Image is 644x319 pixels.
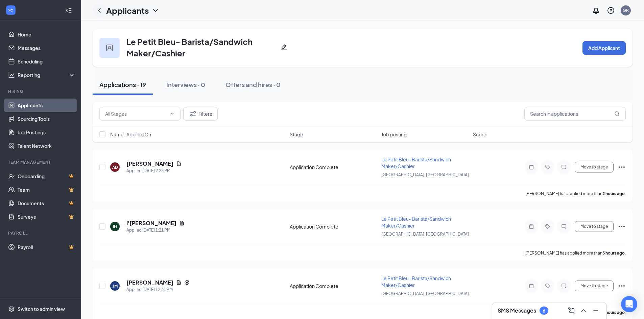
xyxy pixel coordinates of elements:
[106,5,149,16] h1: Applicants
[8,88,74,94] div: Hiring
[575,221,614,232] button: Move to stage
[602,250,625,256] b: 3 hours ago
[527,283,535,289] svg: Note
[560,283,568,289] svg: ChatInactive
[290,164,377,170] div: Application Complete
[281,44,287,51] svg: Pencil
[618,163,626,171] svg: Ellipses
[18,55,75,68] a: Scheduling
[578,305,589,316] button: ChevronUp
[18,28,75,41] a: Home
[18,41,75,55] a: Messages
[8,230,74,236] div: Payroll
[590,305,601,316] button: Minimize
[543,308,545,314] div: 6
[498,307,536,314] h3: SMS Messages
[18,72,76,78] div: Reporting
[126,160,173,167] h5: [PERSON_NAME]
[602,191,625,196] b: 2 hours ago
[290,223,377,230] div: Application Complete
[381,232,469,237] span: [GEOGRAPHIC_DATA], [GEOGRAPHIC_DATA]
[18,183,75,196] a: TeamCrown
[575,162,614,172] button: Move to stage
[579,307,588,315] svg: ChevronUp
[544,224,552,229] svg: Tag
[18,126,75,139] a: Job Postings
[126,286,190,293] div: Applied [DATE] 12:31 PM
[183,107,218,121] button: Filter Filters
[525,191,626,196] p: [PERSON_NAME] has applied more than .
[381,156,451,169] span: Le Petit Bleu- Barista/Sandwich Maker/Cashier
[607,6,615,15] svg: QuestionInfo
[18,139,75,153] a: Talent Network
[544,164,552,170] svg: Tag
[527,164,535,170] svg: Note
[18,305,65,312] div: Switch to admin view
[523,250,626,256] p: I'[PERSON_NAME] has applied more than .
[582,41,626,55] button: Add Applicant
[602,310,625,315] b: 4 hours ago
[169,111,175,116] svg: ChevronDown
[126,227,185,234] div: Applied [DATE] 1:21 PM
[566,305,577,316] button: ComposeMessage
[179,220,185,226] svg: Document
[18,112,75,126] a: Sourcing Tools
[618,222,626,231] svg: Ellipses
[381,275,451,288] span: Le Petit Bleu- Barista/Sandwich Maker/Cashier
[126,219,176,227] h5: I'[PERSON_NAME]
[113,224,117,230] div: IH
[381,216,451,229] span: Le Petit Bleu- Barista/Sandwich Maker/Cashier
[105,110,167,117] input: All Stages
[99,80,146,89] div: Applications · 19
[65,7,72,14] svg: Collapse
[8,159,74,165] div: Team Management
[621,296,637,312] div: Open Intercom Messenger
[618,282,626,290] svg: Ellipses
[290,131,303,138] span: Stage
[8,305,15,312] svg: Settings
[623,7,629,13] div: GR
[151,6,160,15] svg: ChevronDown
[112,164,118,170] div: AD
[527,224,535,229] svg: Note
[18,169,75,183] a: OnboardingCrown
[18,99,75,112] a: Applicants
[176,280,182,285] svg: Document
[567,307,575,315] svg: ComposeMessage
[225,80,281,89] div: Offers and hires · 0
[106,45,113,51] img: user icon
[126,167,182,174] div: Applied [DATE] 2:28 PM
[575,281,614,291] button: Move to stage
[7,7,14,14] svg: WorkstreamLogo
[113,283,118,289] div: JM
[189,110,197,118] svg: Filter
[126,36,278,59] h3: Le Petit Bleu- Barista/Sandwich Maker/Cashier
[544,283,552,289] svg: Tag
[18,240,75,254] a: PayrollCrown
[290,283,377,289] div: Application Complete
[614,111,620,116] svg: MagnifyingGlass
[18,196,75,210] a: DocumentsCrown
[184,280,190,285] svg: Reapply
[473,131,486,138] span: Score
[381,291,469,296] span: [GEOGRAPHIC_DATA], [GEOGRAPHIC_DATA]
[126,279,173,286] h5: [PERSON_NAME]
[592,307,600,315] svg: Minimize
[8,72,15,78] svg: Analysis
[560,164,568,170] svg: ChatInactive
[381,172,469,177] span: [GEOGRAPHIC_DATA], [GEOGRAPHIC_DATA]
[176,161,182,166] svg: Document
[18,210,75,223] a: SurveysCrown
[95,6,103,15] svg: ChevronLeft
[381,131,407,138] span: Job posting
[166,80,205,89] div: Interviews · 0
[110,131,151,138] span: Name · Applied On
[560,224,568,229] svg: ChatInactive
[524,107,626,121] input: Search in applications
[592,6,600,15] svg: Notifications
